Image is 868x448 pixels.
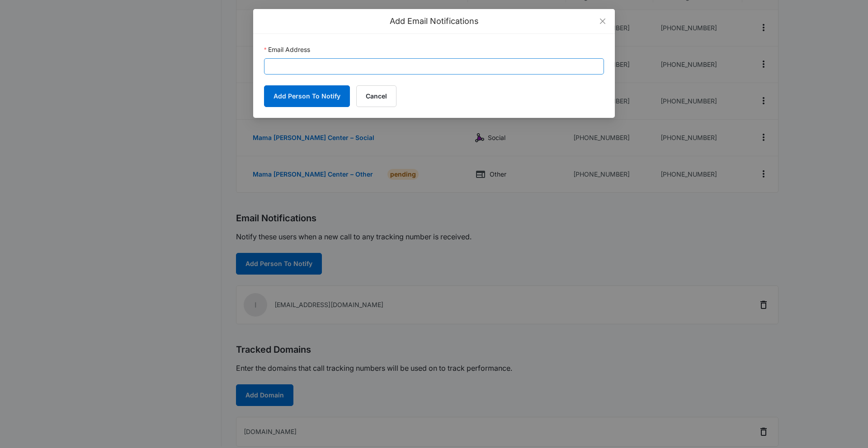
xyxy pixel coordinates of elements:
input: Email Address [264,58,604,75]
label: Email Address [264,45,310,55]
button: Close [590,9,615,33]
span: close [599,18,606,25]
div: Add Email Notifications [264,16,604,26]
button: Add Person To Notify [264,85,350,107]
button: Cancel [356,85,396,107]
